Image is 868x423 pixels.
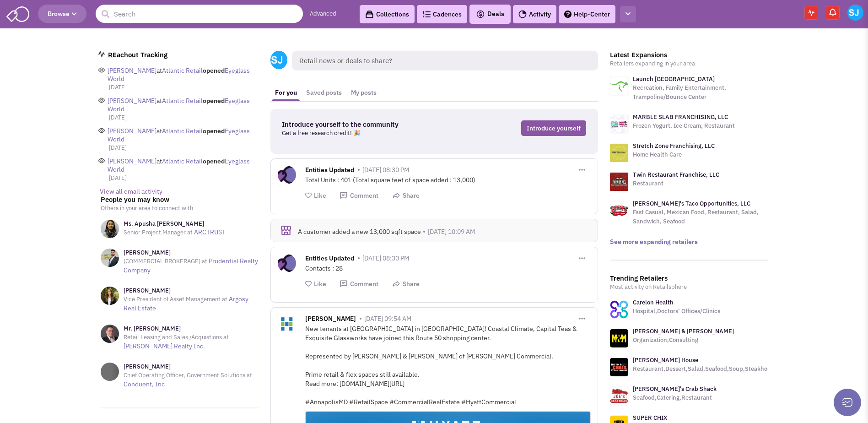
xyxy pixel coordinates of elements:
[305,175,591,184] div: Total Units : 401 (Total square feet of space added : 13,000)
[422,11,431,17] img: Cadences_logo.png
[98,127,106,134] img: icons_eye-open.png
[108,66,156,75] span: [PERSON_NAME]
[610,115,628,133] img: logo
[314,191,326,200] span: Like
[108,97,258,113] div: at
[633,327,734,335] a: [PERSON_NAME] & [PERSON_NAME]
[513,5,556,23] a: Activity
[108,50,117,59] span: RE
[101,204,259,213] p: Others in your area to connect with
[108,97,156,105] span: [PERSON_NAME]
[476,9,485,20] img: icon-deals.svg
[633,298,674,306] a: Carelon Health
[564,11,571,18] img: help.png
[124,295,248,312] a: Argosy Real Estate
[124,249,259,257] h3: [PERSON_NAME]
[109,143,259,152] p: [DATE]
[162,97,203,105] span: Atlantic Retail
[364,315,411,323] span: [DATE] 09:54 AM
[314,280,326,288] span: Like
[340,191,378,200] button: Comment
[633,113,728,121] a: MARBLE SLAB FRANCHISING, LLC
[270,84,302,101] a: For you
[417,5,467,23] a: Cadences
[108,50,167,59] a: REachout Tracking
[610,144,628,162] img: logo
[633,307,720,316] p: Hospital,Doctors’ Offices/Clinics
[124,287,259,295] h3: [PERSON_NAME]
[98,66,106,74] img: icons_eye-open.png
[360,5,415,23] a: Collections
[292,51,598,70] span: Retail news or deals to share?
[633,208,768,226] p: Fast Casual, Mexican Food, Restaurant, Salad, Sandwich, Seafood
[124,363,259,371] h3: [PERSON_NAME]
[610,77,628,95] img: logo
[633,200,750,207] a: [PERSON_NAME]'s Taco Opportunities, LLC
[101,195,259,204] h3: People you may know
[633,364,777,374] p: Restaurant,Dessert,Salad,Seafood,Soup,Steakhouse
[610,173,628,191] img: logo
[282,120,455,129] h3: Introduce yourself to the community
[124,295,227,303] span: Vice President of Asset Management at
[108,127,156,135] span: [PERSON_NAME]
[109,174,259,183] p: [DATE]
[305,280,326,288] button: Like
[473,8,507,20] button: Deals
[633,393,717,402] p: Seafood,Catering,Restaurant
[633,83,768,102] p: Recreation, Family Entertainment, Trampoline/Bounce Center
[521,120,586,136] a: Introduce yourself
[633,179,719,188] p: Restaurant
[633,142,715,150] a: Stretch Zone Franchising, LLC
[610,274,768,282] h3: Trending Retailers
[124,380,165,388] a: Conduent, Inc
[108,157,250,174] span: Eyeglass World
[162,66,203,75] span: Atlantic Retail
[124,220,226,228] h3: Ms. Apusha [PERSON_NAME]
[162,127,203,135] span: Atlantic Retail
[108,66,250,83] span: Eyeglass World
[124,257,207,265] span: (COMMERCIAL BROKERAGE) at
[346,84,381,101] a: My posts
[633,150,715,159] p: Home Health Care
[124,257,258,274] a: Prudential Realty Company
[633,356,698,364] a: [PERSON_NAME] House
[162,157,203,165] span: Atlantic Retail
[305,324,591,407] div: New tenants at [GEOGRAPHIC_DATA] in [GEOGRAPHIC_DATA]! Coastal Climate, Capital Teas & Exquisite ...
[109,83,259,92] p: [DATE]
[38,5,86,23] button: Browse
[476,10,504,18] span: Deals
[203,97,225,105] span: opened
[365,10,374,19] img: icon-collection-lavender-black.svg
[305,166,354,176] span: Entities Updated
[203,157,225,165] span: opened
[518,10,527,18] img: Activity.png
[98,157,106,164] img: icons_eye-open.png
[610,59,768,68] p: Retailers expanding in your area
[340,280,378,288] button: Comment
[48,10,77,18] span: Browse
[847,5,863,21] img: Sarah Jones
[108,127,258,143] div: at
[96,5,303,23] input: Search
[305,254,354,265] span: Entities Updated
[124,228,193,236] span: Senior Project Manager at
[633,414,667,422] a: SUPER CHIX
[305,191,326,200] button: Like
[108,127,250,143] span: Eyeglass World
[203,66,225,75] span: opened
[124,342,205,350] a: [PERSON_NAME] Realty Inc.
[305,264,591,273] div: Contacts : 28
[559,5,615,23] a: Help-Center
[282,129,455,138] p: Get a free research credit! 🎉
[362,166,409,174] span: [DATE] 08:30 PM
[633,121,735,130] p: Frozen Yogurt, Ice Cream, Restaurant
[108,157,156,165] span: [PERSON_NAME]
[305,315,356,325] span: [PERSON_NAME]
[633,171,719,179] a: Twin Restaurant Franchise, LLC
[124,325,259,333] h3: Mr. [PERSON_NAME]
[124,333,229,341] span: Retail Leasing and Sales /Acquistions at
[108,97,250,113] span: Eyeglass World
[194,228,226,236] a: ARCTRUST
[610,238,698,246] a: See more expanding retailers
